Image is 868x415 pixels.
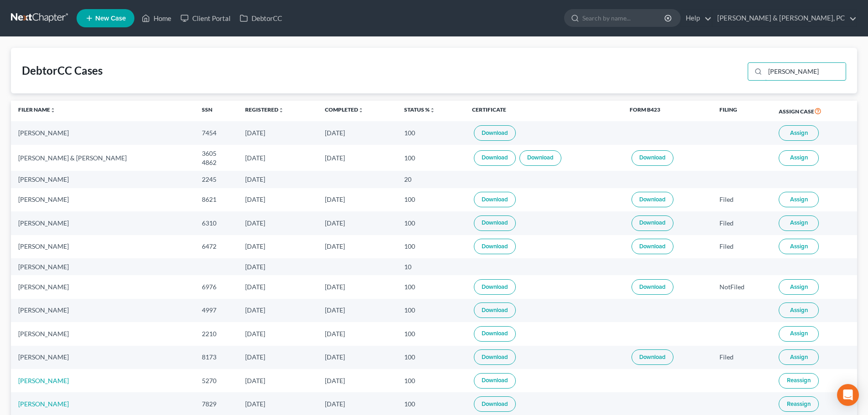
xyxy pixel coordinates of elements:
[18,128,187,138] div: [PERSON_NAME]
[632,239,673,254] a: Download
[790,307,808,314] span: Assign
[50,108,56,113] i: unfold_more
[474,349,516,365] a: Download
[318,275,397,298] td: [DATE]
[397,346,465,369] td: 100
[202,149,231,158] div: 3605
[202,282,231,292] div: 6976
[779,239,819,254] button: Assign
[397,258,465,275] td: 10
[318,346,397,369] td: [DATE]
[397,121,465,144] td: 100
[790,196,808,203] span: Assign
[779,150,819,166] button: Assign
[519,150,561,166] a: Download
[779,192,819,207] button: Assign
[779,349,819,365] button: Assign
[18,219,187,228] div: [PERSON_NAME]
[719,195,764,204] div: Filed
[779,396,819,412] button: Reassign
[790,129,808,137] span: Assign
[318,211,397,235] td: [DATE]
[790,219,808,226] span: Assign
[202,158,231,167] div: 4862
[318,145,397,171] td: [DATE]
[318,322,397,345] td: [DATE]
[202,219,231,228] div: 6310
[18,154,187,163] div: [PERSON_NAME] & [PERSON_NAME]
[358,108,364,113] i: unfold_more
[95,15,126,22] span: New Case
[238,145,318,171] td: [DATE]
[779,279,819,295] button: Assign
[779,302,819,318] button: Assign
[837,384,859,406] div: Open Intercom Messenger
[779,215,819,231] button: Assign
[18,400,69,408] a: [PERSON_NAME]
[18,262,187,272] div: [PERSON_NAME]
[18,329,187,338] div: [PERSON_NAME]
[465,101,622,122] th: Certificate
[790,154,808,161] span: Assign
[632,349,673,365] a: Download
[430,108,435,113] i: unfold_more
[474,279,516,295] a: Download
[202,195,231,204] div: 8621
[202,306,231,315] div: 4997
[238,369,318,392] td: [DATE]
[681,10,712,26] a: Help
[318,369,397,392] td: [DATE]
[238,235,318,258] td: [DATE]
[787,400,811,408] span: Reassign
[238,121,318,144] td: [DATE]
[404,106,435,113] a: Status %unfold_more
[397,275,465,298] td: 100
[790,243,808,250] span: Assign
[790,330,808,337] span: Assign
[137,10,176,26] a: Home
[238,299,318,322] td: [DATE]
[318,235,397,258] td: [DATE]
[719,242,764,251] div: Filed
[202,175,231,184] div: 2245
[325,106,364,113] a: Completedunfold_more
[719,353,764,362] div: Filed
[318,188,397,211] td: [DATE]
[318,121,397,144] td: [DATE]
[18,195,187,204] div: [PERSON_NAME]
[18,242,187,251] div: [PERSON_NAME]
[474,396,516,412] a: Download
[474,150,516,166] a: Download
[771,101,857,122] th: Assign Case
[176,10,235,26] a: Client Portal
[202,400,231,409] div: 7829
[474,239,516,254] a: Download
[779,326,819,342] button: Assign
[712,101,771,122] th: Filing
[790,283,808,291] span: Assign
[632,215,673,231] a: Download
[18,377,69,384] a: [PERSON_NAME]
[202,329,231,338] div: 2210
[582,10,666,26] input: Search by name...
[719,219,764,228] div: Filed
[238,275,318,298] td: [DATE]
[719,282,764,292] div: NotFiled
[235,10,287,26] a: DebtorCC
[779,373,819,389] button: Reassign
[397,211,465,235] td: 100
[474,302,516,318] a: Download
[238,258,318,275] td: [DATE]
[238,322,318,345] td: [DATE]
[238,346,318,369] td: [DATE]
[238,211,318,235] td: [DATE]
[474,373,516,389] a: Download
[474,326,516,342] a: Download
[18,353,187,362] div: [PERSON_NAME]
[765,63,846,80] input: Search...
[787,377,811,384] span: Reassign
[202,242,231,251] div: 6472
[245,106,284,113] a: Registeredunfold_more
[278,108,284,113] i: unfold_more
[202,128,231,138] div: 7454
